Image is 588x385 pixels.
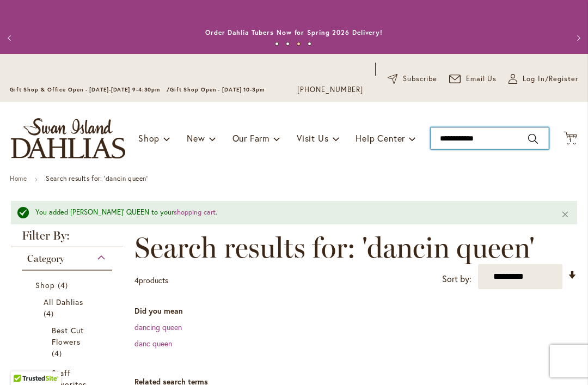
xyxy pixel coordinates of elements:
span: Gift Shop Open - [DATE] 10-3pm [170,86,265,93]
strong: Filter By: [11,230,123,247]
span: Best Cut Flowers [52,325,84,347]
a: danc queen [134,338,172,349]
a: Shop [35,279,101,291]
a: All Dahlias [44,296,93,319]
a: Order Dahlia Tubers Now for Spring 2026 Delivery! [205,28,383,36]
strong: Search results for: 'dancin queen' [46,174,148,182]
span: Category [27,253,64,265]
span: Our Farm [232,132,269,144]
a: [PHONE_NUMBER] [297,84,363,95]
span: 4 [58,279,71,291]
span: 4 [44,308,57,319]
a: Email Us [449,74,497,84]
button: 4 of 4 [308,42,311,46]
span: 4 [52,347,65,359]
span: Log In/Register [523,74,578,84]
span: Email Us [466,74,497,84]
span: Help Center [356,132,405,144]
span: Gift Shop & Office Open - [DATE]-[DATE] 9-4:30pm / [10,86,170,93]
span: Subscribe [403,74,437,84]
button: 2 of 4 [286,42,290,46]
span: Search results for: 'dancin queen' [134,231,535,264]
button: Next [566,27,588,49]
a: Best Cut Flowers [52,325,85,359]
dt: Did you mean [134,305,577,316]
a: Subscribe [388,74,437,84]
span: 4 [134,275,139,285]
button: 3 of 4 [297,42,301,46]
span: Shop [35,280,55,290]
a: Home [10,174,27,182]
a: dancing queen [134,322,182,332]
span: Visit Us [297,132,328,144]
span: Shop [138,132,160,144]
a: Log In/Register [509,74,578,84]
a: store logo [11,118,125,158]
button: 1 [563,131,577,146]
span: New [187,132,205,144]
label: Sort by: [442,269,471,289]
button: 1 of 4 [275,42,279,46]
a: shopping cart [174,207,216,217]
div: You added [PERSON_NAME]' QUEEN to your . [35,207,544,218]
iframe: Launch Accessibility Center [8,346,39,377]
p: products [134,272,168,289]
span: All Dahlias [44,297,84,307]
span: 1 [569,137,572,144]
